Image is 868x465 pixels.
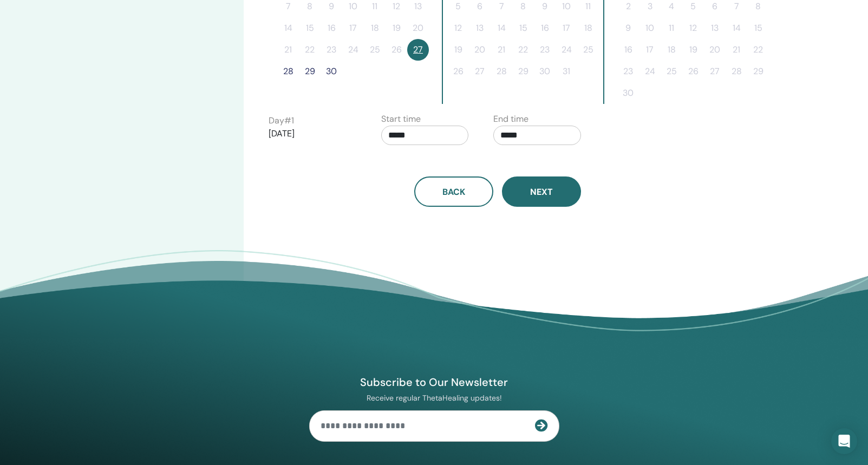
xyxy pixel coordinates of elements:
[321,39,342,61] button: 23
[661,39,682,61] button: 18
[639,39,661,61] button: 17
[269,114,294,127] label: Day # 1
[704,17,726,39] button: 13
[381,113,421,126] label: Start time
[617,39,639,61] button: 16
[534,17,556,39] button: 16
[407,39,429,61] button: 27
[447,39,469,61] button: 19
[469,39,491,61] button: 20
[704,61,726,82] button: 27
[364,17,386,39] button: 18
[469,17,491,39] button: 13
[269,127,356,140] p: [DATE]
[469,61,491,82] button: 27
[491,39,512,61] button: 21
[661,61,682,82] button: 25
[364,39,386,61] button: 25
[342,39,364,61] button: 24
[639,17,661,39] button: 10
[661,17,682,39] button: 11
[556,17,577,39] button: 17
[491,61,512,82] button: 28
[534,39,556,61] button: 23
[530,186,553,198] span: Next
[299,17,321,39] button: 15
[704,39,726,61] button: 20
[512,39,534,61] button: 22
[414,176,493,207] button: Back
[299,61,321,82] button: 29
[726,61,747,82] button: 28
[682,17,704,39] button: 12
[747,39,769,61] button: 22
[277,39,299,61] button: 21
[577,39,599,61] button: 25
[321,17,342,39] button: 16
[577,17,599,39] button: 18
[407,17,429,39] button: 20
[442,186,465,198] span: Back
[386,17,407,39] button: 19
[726,17,747,39] button: 14
[682,39,704,61] button: 19
[726,39,747,61] button: 21
[342,17,364,39] button: 17
[321,61,342,82] button: 30
[502,176,581,207] button: Next
[512,61,534,82] button: 29
[309,393,559,403] p: Receive regular ThetaHealing updates!
[556,61,577,82] button: 31
[617,17,639,39] button: 9
[534,61,556,82] button: 30
[491,17,512,39] button: 14
[299,39,321,61] button: 22
[512,17,534,39] button: 15
[747,17,769,39] button: 15
[682,61,704,82] button: 26
[639,61,661,82] button: 24
[617,61,639,82] button: 23
[277,17,299,39] button: 14
[831,428,857,454] div: Open Intercom Messenger
[447,61,469,82] button: 26
[447,17,469,39] button: 12
[617,82,639,104] button: 30
[493,113,528,126] label: End time
[747,61,769,82] button: 29
[386,39,407,61] button: 26
[277,61,299,82] button: 28
[309,375,559,389] h4: Subscribe to Our Newsletter
[556,39,577,61] button: 24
